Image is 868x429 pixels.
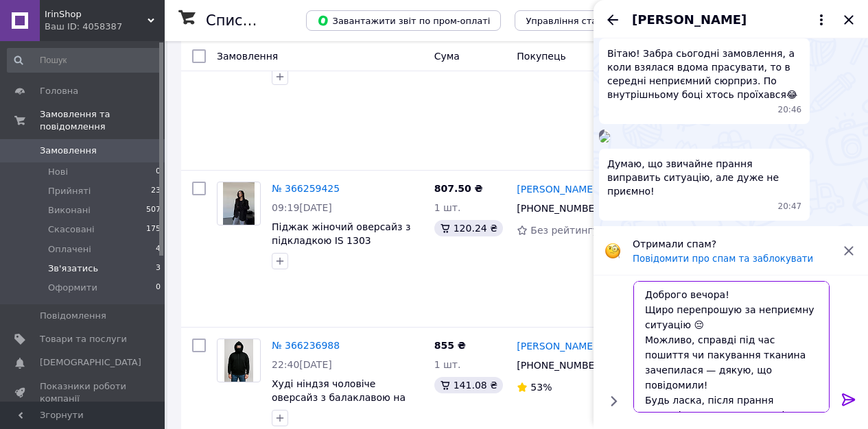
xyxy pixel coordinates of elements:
h1: Список замовлень [206,12,345,29]
button: [PERSON_NAME] [632,11,830,29]
span: Вітаю! Забра сьогодні замовлення, а коли взялася вдома прасувати, то в середні неприємний сюрприз... [607,47,801,101]
span: Покупець [517,51,565,62]
a: № 366259425 [272,183,340,194]
a: [PERSON_NAME] [517,339,596,353]
span: 4 [156,243,161,256]
a: [PERSON_NAME] [517,182,596,196]
img: Фото товару [224,339,253,382]
button: Назад [605,12,621,28]
span: Повідомлення [40,310,106,322]
span: Cума [434,51,460,62]
span: Зв'язатись [48,262,98,275]
span: Скасовані [48,223,95,236]
span: 807.50 ₴ [434,183,483,194]
a: Піджак жіночий оверсайз з підкладкою IS 1303 [272,221,410,246]
span: 175 [146,223,161,236]
span: Замовлення [217,51,278,62]
span: [PERSON_NAME] [632,11,747,29]
span: Управління статусами [526,16,631,26]
span: 22:40[DATE] [272,359,332,370]
span: Завантажити звіт по пром-оплаті [317,14,490,27]
span: 20:47 12.10.2025 [778,201,802,212]
span: 3 [156,262,161,275]
a: Фото товару [217,339,261,382]
span: 855 ₴ [434,340,466,351]
span: Нові [48,166,68,178]
span: 23 [151,185,161,197]
div: 141.08 ₴ [434,377,503,393]
img: 8d79a382-e88a-4834-8e2d-8b7cf7cf7e3b_w500_h500 [599,132,610,143]
span: Оплачені [48,243,91,256]
span: IrinShop [45,8,148,21]
button: Показати кнопки [605,392,622,410]
span: 507 [146,204,161,217]
button: Повідомити про спам та заблокувати [633,254,813,264]
div: 120.24 ₴ [434,220,503,236]
span: [DEMOGRAPHIC_DATA] [40,356,141,369]
img: Фото товару [223,182,255,225]
span: Товари та послуги [40,333,127,345]
div: [PHONE_NUMBER] [514,199,605,218]
p: Отримали спам? [633,237,832,251]
span: 09:19[DATE] [272,202,332,213]
span: Замовлення [40,145,97,157]
span: Прийняті [48,185,91,197]
span: Показники роботи компанії [40,380,127,405]
span: Без рейтингу [530,225,598,236]
input: Пошук [7,48,162,73]
a: Фото товару [217,182,261,225]
span: Оформити [48,282,97,294]
span: 20:46 12.10.2025 [778,104,802,116]
img: :face_with_monocle: [605,243,621,259]
div: Ваш ID: 4058387 [45,21,165,33]
div: [PHONE_NUMBER] [514,356,605,375]
a: № 366236988 [272,340,340,351]
button: Завантажити звіт по пром-оплаті [306,10,501,31]
button: Закрити [841,12,857,28]
span: 1 шт. [434,202,461,213]
span: 53% [530,382,552,393]
span: 0 [156,282,161,294]
textarea: Доброго вечора! Щиро перепрошую за неприємну ситуацію 😔 Можливо, справді під час пошиття чи пакув... [633,281,830,413]
span: 0 [156,166,161,178]
span: Головна [40,85,78,97]
span: Виконані [48,204,91,217]
button: Управління статусами [515,10,642,31]
span: Думаю, що звичайне прання виправить ситуацію, але дуже не приємно! [607,157,801,198]
span: Замовлення та повідомлення [40,108,165,133]
span: 1 шт. [434,359,461,370]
